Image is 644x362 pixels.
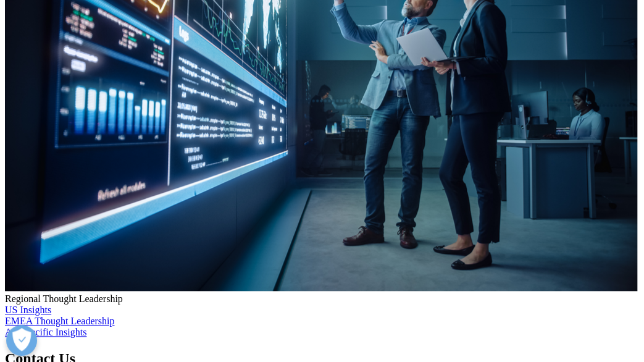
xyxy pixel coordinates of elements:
[6,325,37,356] button: Open Preferences
[5,305,51,315] a: US Insights
[5,293,639,305] div: Regional Thought Leadership
[5,316,114,326] a: EMEA Thought Leadership
[5,327,86,337] a: Asia Pacific Insights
